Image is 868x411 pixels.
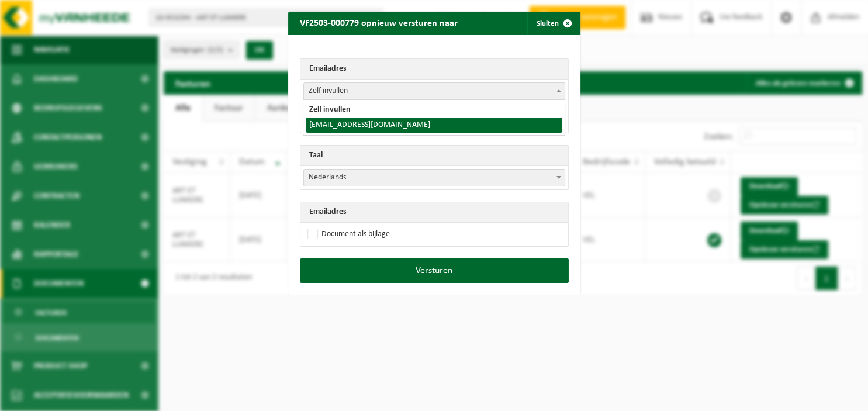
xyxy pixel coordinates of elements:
[303,169,565,186] span: Nederlands
[303,82,565,100] span: Zelf invullen
[300,258,569,283] button: Versturen
[304,170,565,186] span: Nederlands
[306,118,562,133] li: [EMAIL_ADDRESS][DOMAIN_NAME]
[288,12,469,34] h2: VF2503-000779 opnieuw versturen naar
[527,12,579,35] button: Sluiten
[306,102,562,118] li: Zelf invullen
[300,146,568,166] th: Taal
[300,202,568,223] th: Emailadres
[304,83,565,99] span: Zelf invullen
[305,226,390,243] label: Document als bijlage
[300,59,568,80] th: Emailadres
